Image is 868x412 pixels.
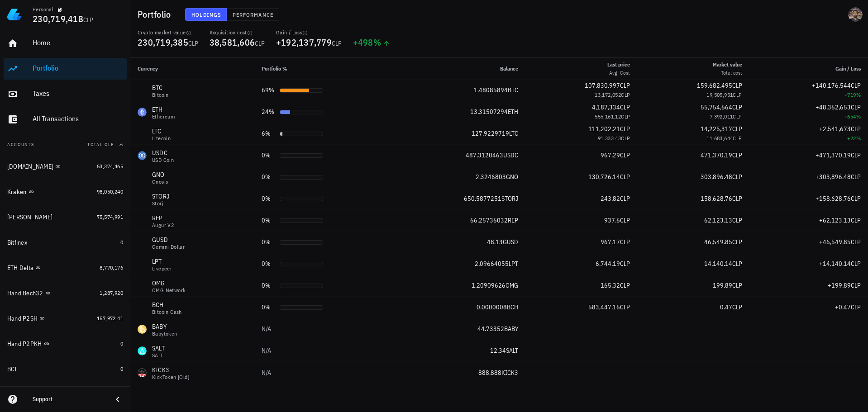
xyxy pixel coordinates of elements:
div: LTC-icon [138,129,147,138]
span: 48.13 [487,238,503,246]
span: 1.48085894 [474,86,508,94]
span: Total CLP [87,142,114,147]
span: CLP [851,103,861,111]
div: BABY [152,322,177,331]
span: GUSD [503,238,518,246]
div: 0% [262,237,276,247]
a: [PERSON_NAME] 75,574,991 [4,206,127,228]
div: +498 [353,38,391,47]
div: ETH Delta [7,264,33,272]
span: USDC [503,151,518,159]
span: CLP [851,303,861,311]
div: Market value [713,61,742,69]
span: LTC [509,129,518,137]
div: GNO [152,170,168,179]
th: Portfolio %: Not sorted. Activate to sort ascending. [254,58,397,80]
span: 62,123.13 [704,216,732,224]
span: % [373,36,381,48]
span: N/A [262,369,271,377]
div: Taxes [33,89,123,98]
h1: Portfolio [138,7,174,22]
span: CLP [851,125,861,133]
span: 967.17 [601,238,620,246]
div: All Transactions [33,114,123,123]
span: STORJ [501,194,518,203]
span: CLP [620,151,630,159]
div: SALT [152,344,165,353]
div: 0% [262,303,276,312]
div: BCH-icon [138,303,147,312]
span: N/A [262,346,271,355]
span: CLP [188,39,199,47]
span: +199.89 [828,281,851,289]
a: ETH Delta 8,770,176 [4,257,127,279]
span: SALT [506,346,518,355]
div: 24% [262,107,276,117]
span: CLP [733,113,742,120]
span: CLP [621,91,630,98]
span: 55,754,664 [701,103,732,111]
span: 650.5877251 [464,194,501,203]
div: 0% [262,151,276,160]
span: +471,370.19 [816,151,851,159]
span: CLP [620,238,630,246]
div: BTC [152,83,169,92]
div: USD Coin [152,157,174,163]
span: 555,161.12 [595,113,621,120]
span: 159,682,495 [697,81,732,90]
span: CLP [851,238,861,246]
a: Hand P2SH 157,972.41 [4,308,127,329]
div: Babytoken [152,331,177,336]
span: +14,140.14 [819,260,851,268]
span: % [856,113,861,120]
div: Hand P2SH [7,315,38,322]
span: 111,202.21 [588,125,620,133]
div: REP [152,213,174,223]
div: STORJ-icon [138,194,147,204]
span: 0.47 [720,303,732,311]
div: USDC-icon [138,151,147,160]
span: 158,628.76 [701,194,732,203]
span: 157,972.41 [97,315,123,322]
div: Hand Bech32 [7,289,43,297]
img: LedgiFi [7,7,22,22]
div: SALT [152,353,165,358]
span: 888,888 [478,369,501,377]
span: +48,362,653 [816,103,851,111]
div: KickToken [old] [152,374,189,380]
span: +303,896.48 [816,173,851,181]
span: 14,140.14 [704,260,732,268]
span: Performance [232,11,273,18]
span: BTC [508,86,518,94]
div: OMG Network [152,288,186,293]
span: CLP [621,135,630,142]
span: CLP [851,194,861,203]
span: 98,050,240 [97,188,123,195]
span: 471,370.19 [701,151,732,159]
span: CLP [620,125,630,133]
th: Currency [130,58,254,80]
div: REP-icon [138,216,147,225]
span: 165.32 [601,281,620,289]
div: Home [33,38,123,47]
span: 1.20909626 [472,281,506,289]
div: USDC [152,148,174,157]
div: Acquisition cost [210,29,265,36]
div: GUSD [152,235,185,244]
button: AccountsTotal CLP [4,134,127,156]
span: Gain / Loss [835,65,861,72]
span: Balance [500,65,518,72]
span: CLP [732,260,742,268]
span: 13,172,052 [595,91,621,98]
a: BCI 0 [4,358,127,380]
span: 967.29 [601,151,620,159]
span: CLP [851,260,861,268]
th: Balance: Not sorted. Activate to sort ascending. [396,58,525,80]
span: KICK3 [501,369,518,377]
div: Portfolio [33,64,123,72]
div: Bitcoin [152,92,169,98]
span: CLP [620,216,630,224]
span: 107,830,997 [585,81,620,90]
div: 0% [262,194,276,204]
div: Support [33,396,105,403]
